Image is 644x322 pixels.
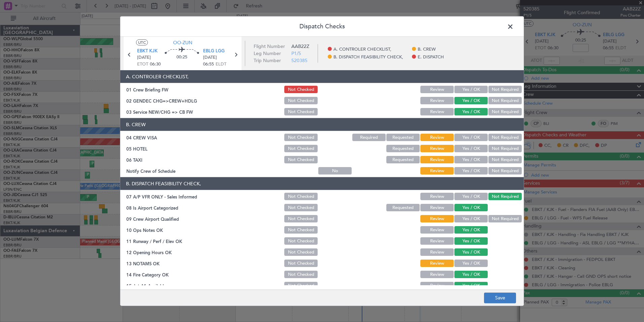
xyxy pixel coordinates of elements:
[488,97,522,104] button: Not Required
[488,215,522,222] button: Not Required
[488,108,522,115] button: Not Required
[488,193,522,200] button: Not Required
[488,145,522,152] button: Not Required
[488,156,522,163] button: Not Required
[488,167,522,175] button: Not Required
[120,17,524,37] header: Dispatch Checks
[488,86,522,93] button: Not Required
[488,134,522,141] button: Not Required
